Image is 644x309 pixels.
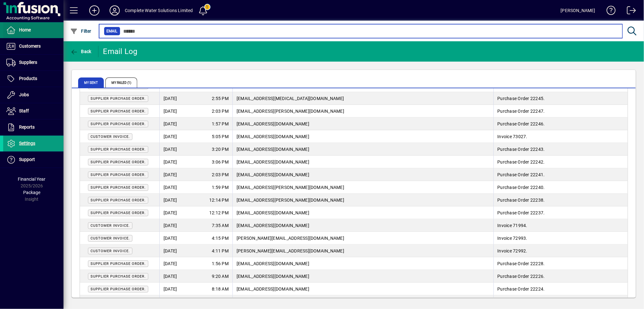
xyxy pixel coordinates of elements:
span: 2:55 PM [212,95,229,102]
span: Supplier Purchase Order. [91,160,146,164]
span: 9:20 AM [212,273,229,279]
a: Staff [3,103,64,119]
span: [PERSON_NAME][EMAIL_ADDRESS][DOMAIN_NAME] [237,236,344,241]
span: [DATE] [164,286,177,292]
span: [DATE] [164,260,177,267]
span: [EMAIL_ADDRESS][DOMAIN_NAME] [237,210,309,215]
span: Reports [19,124,35,130]
span: Purchase Order 22245. [498,96,545,101]
a: Jobs [3,87,64,103]
span: 3:20 PM [212,146,229,152]
span: Settings [19,141,35,146]
div: [PERSON_NAME] [561,5,595,16]
span: Purchase Order 22241. [498,172,545,177]
span: Financial Year [18,177,46,182]
span: [EMAIL_ADDRESS][DOMAIN_NAME] [237,274,309,279]
span: [EMAIL_ADDRESS][PERSON_NAME][DOMAIN_NAME] [237,185,344,190]
span: Supplier Purchase Order. [91,173,146,177]
span: [EMAIL_ADDRESS][PERSON_NAME][DOMAIN_NAME] [237,109,344,114]
span: [DATE] [164,210,177,216]
span: [DATE] [164,235,177,241]
a: Home [3,22,64,38]
span: 1:56 PM [212,260,229,267]
span: [DATE] [164,146,177,152]
span: Supplier Purchase Order. [91,185,146,190]
app-page-header-button: Back [64,46,98,57]
span: [DATE] [164,121,177,127]
span: Purchase Order 22242. [498,159,545,165]
span: Supplier Purchase Order. [91,274,146,279]
span: Email [107,28,117,34]
span: My Failed (1) [105,77,137,88]
span: [EMAIL_ADDRESS][MEDICAL_DATA][DOMAIN_NAME] [237,96,344,101]
span: [PERSON_NAME][EMAIL_ADDRESS][DOMAIN_NAME] [237,248,344,253]
button: Filter [69,25,93,37]
span: Back [70,49,91,54]
span: Products [19,76,37,81]
span: Purchase Order 22226. [498,274,545,279]
span: Customer Invoice. [91,236,130,240]
span: Customers [19,44,41,49]
span: Package [23,190,40,195]
span: Supplier Purchase Order. [91,97,146,101]
span: Purchase Order 22238. [498,198,545,203]
span: Jobs [19,92,29,97]
div: Complete Water Solutions Limited [125,5,193,16]
span: Supplier Purchase Order. [91,211,146,215]
span: Filter [70,29,91,34]
span: [DATE] [164,95,177,102]
span: Purchase Order 22228. [498,261,545,266]
span: [DATE] [164,171,177,178]
span: Invoice 73027. [498,134,528,139]
span: Invoice 71994. [498,223,528,228]
span: Supplier Purchase Order. [91,109,146,113]
span: Support [19,157,35,162]
span: My Sent [78,77,104,88]
span: Purchase Order 22237. [498,210,545,215]
span: [EMAIL_ADDRESS][DOMAIN_NAME] [237,223,309,228]
span: 8:18 AM [212,286,229,292]
span: Invoice 72993. [498,236,528,241]
span: [DATE] [164,273,177,279]
span: Purchase Order 22224. [498,286,545,292]
span: 1:57 PM [212,121,229,127]
span: [DATE] [164,133,177,140]
span: [EMAIL_ADDRESS][DOMAIN_NAME] [237,147,309,152]
span: Supplier Purchase Order. [91,198,146,202]
span: Customer Invoice. [91,224,130,228]
span: Purchase Order 22243. [498,147,545,152]
span: Customer Invoice. [91,249,130,253]
span: [EMAIL_ADDRESS][DOMAIN_NAME] [237,121,309,126]
span: 4:11 PM [212,248,229,254]
button: Back [69,46,93,57]
a: Reports [3,119,64,135]
div: Email Log [103,46,138,57]
span: Invoice 72992. [498,248,528,253]
span: Staff [19,108,29,113]
span: Home [19,27,31,32]
span: [DATE] [164,222,177,229]
button: Profile [104,5,125,16]
a: Suppliers [3,55,64,71]
span: [DATE] [164,197,177,203]
span: [EMAIL_ADDRESS][DOMAIN_NAME] [237,159,309,165]
span: 1:59 PM [212,184,229,191]
span: [EMAIL_ADDRESS][DOMAIN_NAME] [237,286,309,292]
span: Purchase Order 22246. [498,121,545,126]
span: [DATE] [164,108,177,114]
button: Add [84,5,104,16]
span: Supplier Purchase Order. [91,262,146,266]
a: Support [3,152,64,168]
span: Customer Invoice. [91,135,130,139]
a: Products [3,71,64,87]
span: 12:12 PM [209,210,229,216]
span: Purchase Order 22240. [498,185,545,190]
span: [DATE] [164,184,177,191]
span: Supplier Purchase Order. [91,287,146,291]
span: Purchase Order 22247. [498,109,545,114]
span: 2:03 PM [212,108,229,114]
span: [DATE] [164,159,177,165]
span: 12:14 PM [209,197,229,203]
span: 4:15 PM [212,235,229,241]
span: [EMAIL_ADDRESS][DOMAIN_NAME] [237,261,309,266]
